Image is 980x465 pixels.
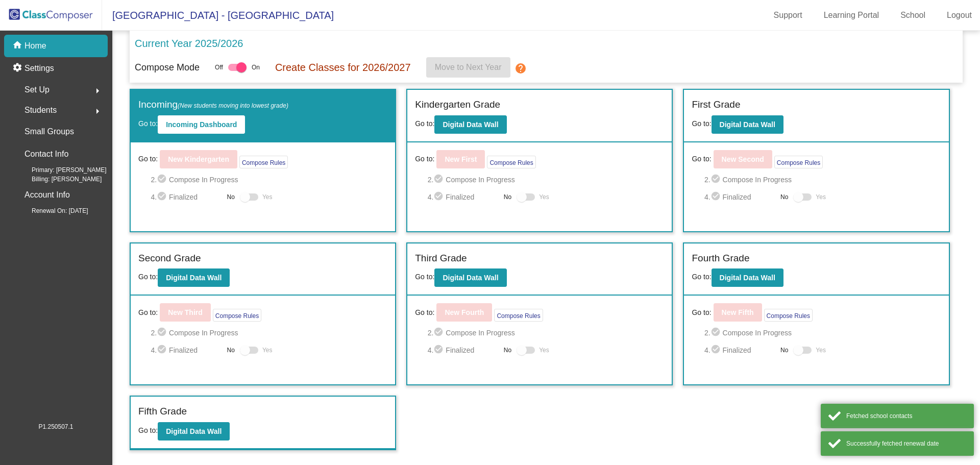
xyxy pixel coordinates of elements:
[138,97,288,112] label: Incoming
[135,36,243,51] p: Current Year 2025/2026
[12,40,24,52] mat-icon: home
[712,268,783,287] button: Digital Data Wall
[415,119,434,128] span: Go to:
[15,165,107,175] span: Primary: [PERSON_NAME]
[138,307,158,318] span: Go to:
[138,119,158,128] span: Go to:
[433,327,446,339] mat-icon: check_circle
[157,344,169,356] mat-icon: check_circle
[151,174,387,186] span: 2. Compose In Progress
[892,7,934,23] a: School
[166,120,237,129] b: Incoming Dashboard
[539,191,549,203] span: Yes
[262,191,273,203] span: Yes
[780,346,788,355] span: No
[227,192,235,202] span: No
[24,188,70,202] p: Account Info
[166,427,222,435] b: Digital Data Wall
[436,150,485,168] button: New First
[151,344,222,356] span: 4. Finalized
[158,268,230,287] button: Digital Data Wall
[160,150,237,168] button: New Kindergarten
[138,273,158,281] span: Go to:
[91,105,104,117] mat-icon: arrow_right
[939,7,980,23] a: Logout
[766,7,811,23] a: Support
[514,62,527,75] mat-icon: help
[774,156,823,168] button: Compose Rules
[24,147,68,161] p: Contact Info
[816,344,826,356] span: Yes
[710,327,723,339] mat-icon: check_circle
[24,40,46,52] p: Home
[692,307,711,318] span: Go to:
[434,268,506,287] button: Digital Data Wall
[443,274,498,282] b: Digital Data Wall
[24,83,50,97] span: Set Up
[487,156,535,168] button: Compose Rules
[262,344,273,356] span: Yes
[168,308,203,316] b: New Third
[434,115,506,134] button: Digital Data Wall
[227,346,235,355] span: No
[213,309,261,322] button: Compose Rules
[436,303,492,322] button: New Fourth
[435,63,502,71] span: Move to Next Year
[704,174,941,186] span: 2. Compose In Progress
[157,174,169,186] mat-icon: check_circle
[12,62,24,75] mat-icon: settings
[714,150,772,168] button: New Second
[178,102,288,109] span: (New students moving into lowest grade)
[816,191,826,203] span: Yes
[91,85,104,97] mat-icon: arrow_right
[712,115,783,134] button: Digital Data Wall
[138,404,187,419] label: Fifth Grade
[764,309,813,322] button: Compose Rules
[24,62,54,75] p: Settings
[166,274,222,282] b: Digital Data Wall
[426,57,510,78] button: Move to Next Year
[138,251,201,266] label: Second Grade
[428,344,499,356] span: 4. Finalized
[24,103,57,117] span: Students
[720,274,775,282] b: Digital Data Wall
[433,191,446,203] mat-icon: check_circle
[846,411,966,421] div: Fetched school contacts
[692,251,749,266] label: Fourth Grade
[24,125,74,139] p: Small Groups
[157,327,169,339] mat-icon: check_circle
[135,61,200,75] p: Compose Mode
[151,191,222,203] span: 4. Finalized
[692,154,711,164] span: Go to:
[692,273,711,281] span: Go to:
[494,309,543,322] button: Compose Rules
[722,308,754,316] b: New Fifth
[415,97,500,112] label: Kindergarten Grade
[504,192,511,202] span: No
[692,97,740,112] label: First Grade
[704,344,775,356] span: 4. Finalized
[846,439,966,448] div: Successfully fetched renewal date
[720,120,775,129] b: Digital Data Wall
[151,327,387,339] span: 2. Compose In Progress
[816,7,888,23] a: Learning Portal
[428,174,665,186] span: 2. Compose In Progress
[158,422,230,440] button: Digital Data Wall
[138,154,158,164] span: Go to:
[15,175,102,184] span: Billing: [PERSON_NAME]
[15,206,88,215] span: Renewal On: [DATE]
[504,346,511,355] span: No
[415,154,434,164] span: Go to:
[168,155,229,163] b: New Kindergarten
[433,174,446,186] mat-icon: check_circle
[428,191,499,203] span: 4. Finalized
[275,60,411,75] p: Create Classes for 2026/2027
[714,303,762,322] button: New Fifth
[704,191,775,203] span: 4. Finalized
[710,344,723,356] mat-icon: check_circle
[138,426,158,434] span: Go to:
[692,119,711,128] span: Go to:
[160,303,211,322] button: New Third
[157,191,169,203] mat-icon: check_circle
[102,7,334,23] span: [GEOGRAPHIC_DATA] - [GEOGRAPHIC_DATA]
